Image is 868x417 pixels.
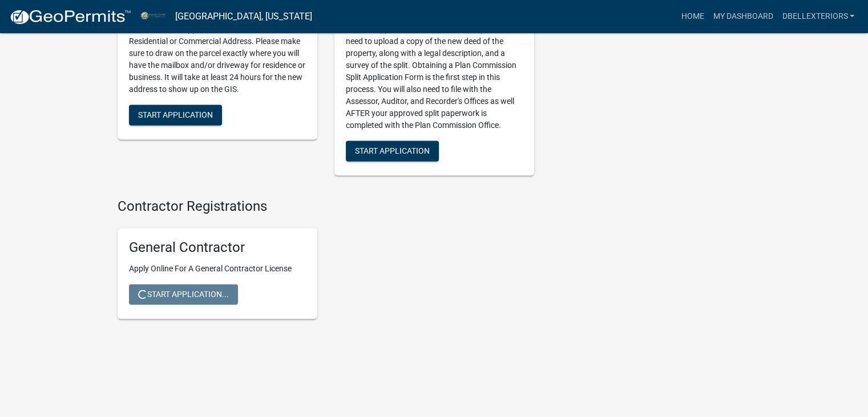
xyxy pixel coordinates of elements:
p: Please use this application to file for a new Residential or Commercial Address. Please make sure... [129,23,306,95]
button: Start Application... [129,284,238,304]
button: Start Application [346,141,439,161]
span: Start Application... [138,290,229,299]
span: Start Application [355,146,430,155]
h4: Contractor Registrations [118,198,534,215]
a: My Dashboard [708,6,777,27]
a: dbellexteriors [777,6,859,27]
p: Use this application to file for a Land Split. You will need to upload a copy of the new deed of ... [346,23,523,131]
a: [GEOGRAPHIC_DATA], [US_STATE] [175,7,312,26]
img: Miami County, Indiana [140,9,166,24]
button: Start Application [129,105,222,125]
a: Home [676,6,708,27]
h5: General Contractor [129,239,306,256]
span: Start Application [138,110,213,119]
p: Apply Online For A General Contractor License [129,263,306,275]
